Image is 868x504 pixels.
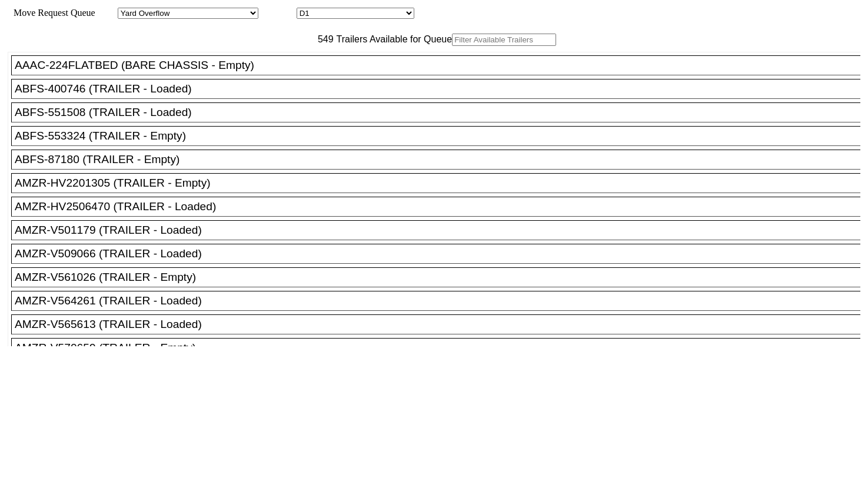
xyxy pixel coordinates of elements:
[15,318,867,331] div: AMZR-V565613 (TRAILER - Loaded)
[15,153,867,166] div: ABFS-87180 (TRAILER - Empty)
[452,34,556,46] input: Filter Available Trailers
[15,130,867,142] div: ABFS-553324 (TRAILER - Empty)
[15,224,867,237] div: AMZR-V501179 (TRAILER - Loaded)
[15,106,867,119] div: ABFS-551508 (TRAILER - Loaded)
[15,200,867,213] div: AMZR-HV2506470 (TRAILER - Loaded)
[15,177,867,190] div: AMZR-HV2201305 (TRAILER - Empty)
[15,59,867,72] div: AAAC-224FLATBED (BARE CHASSIS - Empty)
[15,82,867,95] div: ABFS-400746 (TRAILER - Loaded)
[261,8,294,18] span: Location
[97,8,115,18] span: Area
[15,247,867,260] div: AMZR-V509066 (TRAILER - Loaded)
[15,294,867,307] div: AMZR-V564261 (TRAILER - Loaded)
[15,271,867,284] div: AMZR-V561026 (TRAILER - Empty)
[312,34,334,44] span: 549
[8,8,95,18] span: Move Request Queue
[334,34,453,44] span: Trailers Available for Queue
[15,341,867,354] div: AMZR-V570659 (TRAILER - Empty)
